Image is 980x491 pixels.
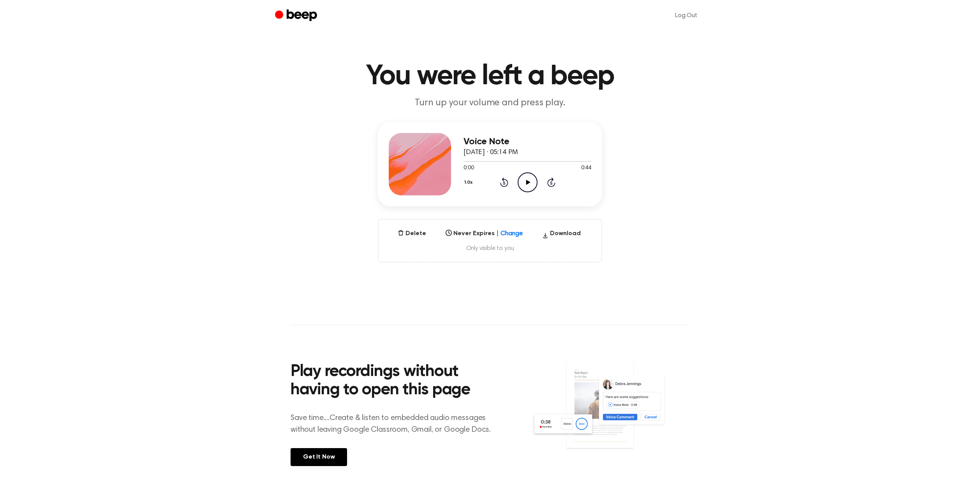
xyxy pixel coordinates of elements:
h3: Voice Note [464,136,591,147]
span: 0:44 [581,164,591,172]
a: Get It Now [291,448,347,466]
button: 1.0x [464,176,476,189]
span: [DATE] · 05:14 PM [464,149,518,156]
button: Delete [395,229,429,238]
h1: You were left a beep [291,62,689,90]
a: Log Out [667,6,705,25]
button: Download [539,229,584,241]
p: Turn up your volume and press play. [340,97,640,110]
p: Save time....Create & listen to embedded audio messages without leaving Google Classroom, Gmail, ... [291,412,501,436]
span: 0:00 [464,164,474,172]
h2: Play recordings without having to open this page [291,363,501,400]
span: Only visible to you [388,245,592,252]
a: Beep [275,8,319,23]
img: Voice Comments on Docs and Recording Widget [532,360,689,465]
